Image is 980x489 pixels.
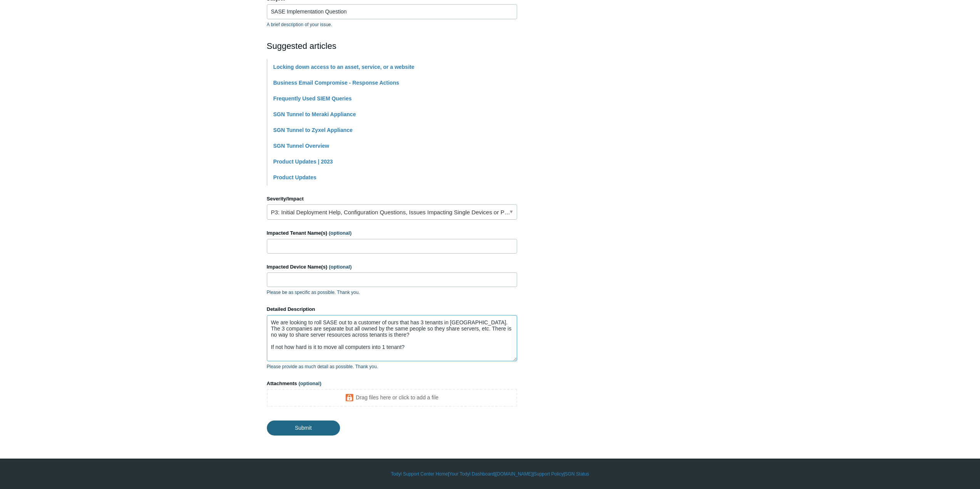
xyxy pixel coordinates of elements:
p: Please be as specific as possible. Thank you. [267,289,517,296]
a: Frequently Used SIEM Queries [273,95,352,102]
label: Impacted Tenant Name(s) [267,229,517,237]
span: (optional) [329,264,352,270]
a: P3: Initial Deployment Help, Configuration Questions, Issues Impacting Single Devices or Past Out... [267,204,517,220]
a: SGN Status [565,471,589,477]
a: Business Email Compromise - Response Actions [273,80,399,86]
label: Impacted Device Name(s) [267,263,517,271]
a: Your Todyl Dashboard [449,471,494,477]
a: SGN Tunnel to Zyxel Appliance [273,127,353,133]
a: SGN Tunnel to Meraki Appliance [273,111,356,117]
span: (optional) [298,381,321,386]
p: A brief description of your issue. [267,21,517,28]
label: Severity/Impact [267,195,517,203]
label: Attachments [267,380,517,387]
div: | | | | [267,471,714,477]
span: (optional) [329,230,352,236]
a: Locking down access to an asset, service, or a website [273,64,414,70]
a: Todyl Support Center Home [391,471,448,477]
a: Product Updates | 2023 [273,159,333,165]
input: Submit [267,421,340,435]
a: SGN Tunnel Overview [273,143,329,149]
a: Support Policy [534,471,563,477]
p: Please provide as much detail as possible. Thank you. [267,363,517,370]
h2: Suggested articles [267,40,517,52]
label: Detailed Description [267,305,517,313]
a: Product Updates [273,174,317,180]
a: [DOMAIN_NAME] [496,471,533,477]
